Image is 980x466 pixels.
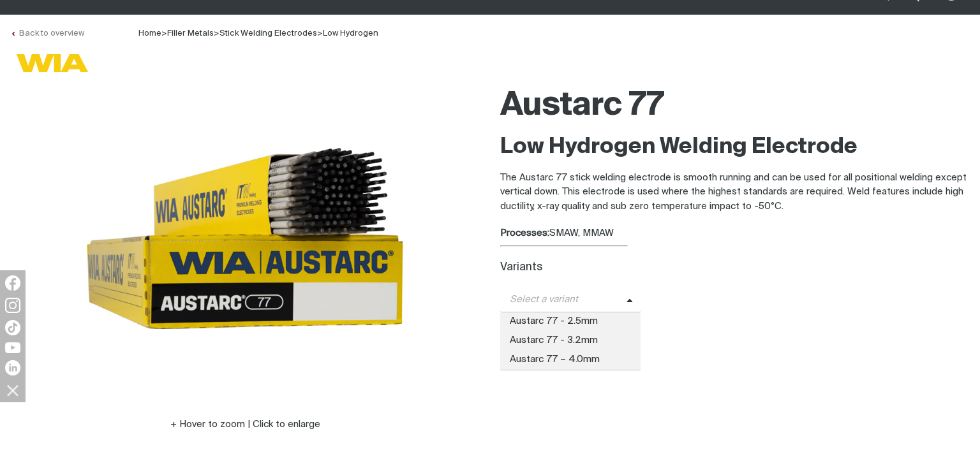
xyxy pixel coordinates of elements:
[214,29,219,38] span: >
[500,351,641,370] span: Austarc 77 – 4.0mm
[500,228,549,238] strong: Processes:
[500,226,970,241] div: SMAW, MMAW
[500,133,970,161] h2: Low Hydrogen Welding Electrode
[500,262,542,273] label: Variants
[500,331,641,351] span: Austarc 77 - 3.2mm
[163,417,328,432] button: Hover to zoom | Click to enlarge
[5,275,20,291] img: Facebook
[317,29,323,38] span: >
[138,29,161,38] span: Home
[500,85,970,127] h1: Austarc 77
[500,312,641,331] span: Austarc 77 - 2.5mm
[5,320,20,335] img: TikTok
[5,298,20,313] img: Instagram
[219,29,317,38] a: Stick Welding Electrodes
[323,29,378,38] a: Low Hydrogen
[5,360,20,375] img: LinkedIn
[167,29,214,38] a: Filler Metals
[5,342,20,353] img: YouTube
[138,28,161,38] a: Home
[500,293,627,307] span: Select a variant
[85,79,405,398] img: Austarc 77
[2,379,24,401] img: hide socials
[500,171,970,214] p: The Austarc 77 stick welding electrode is smooth running and can be used for all positional weldi...
[10,29,84,38] a: Back to overview
[161,29,167,38] span: >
